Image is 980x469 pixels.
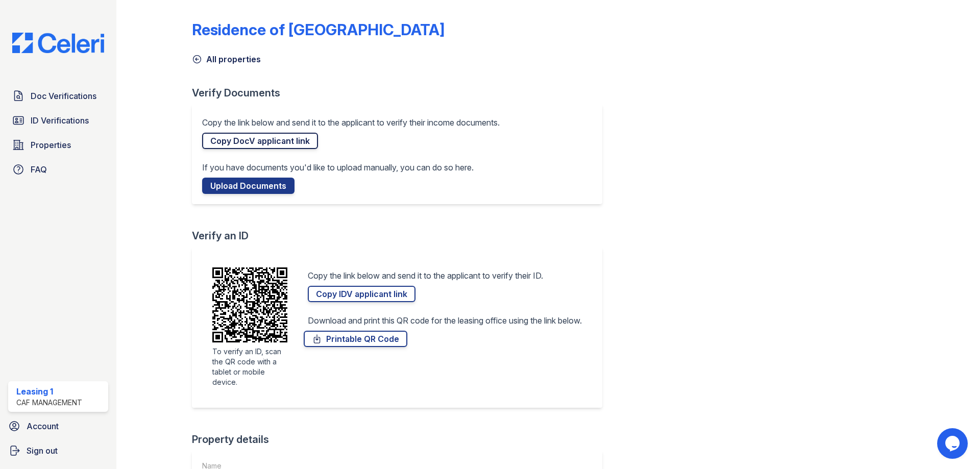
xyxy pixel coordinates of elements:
[192,86,610,100] div: Verify Documents
[8,86,108,106] a: Doc Verifications
[192,229,610,243] div: Verify an ID
[31,139,71,151] span: Properties
[16,398,82,408] div: CAF Management
[308,269,543,282] p: Copy the link below and send it to the applicant to verify their ID.
[202,178,295,194] a: Upload Documents
[4,33,112,53] img: CE_Logo_Blue-a8612792a0a2168367f1c8372b55b34899dd931a85d93a1a3d3e32e68fde9ad4.png
[192,53,261,65] a: All properties
[192,432,610,447] div: Property details
[308,286,415,302] a: Copy IDV applicant link
[8,135,108,155] a: Properties
[27,445,58,457] span: Sign out
[4,416,112,436] a: Account
[8,159,108,180] a: FAQ
[31,90,96,102] span: Doc Verifications
[192,20,445,39] div: Residence of [GEOGRAPHIC_DATA]
[212,347,287,387] div: To verify an ID, scan the QR code with a tablet or mobile device.
[8,110,108,131] a: ID Verifications
[304,331,407,347] a: Printable QR Code
[202,133,318,149] a: Copy DocV applicant link
[308,314,582,327] p: Download and print this QR code for the leasing office using the link below.
[27,420,59,432] span: Account
[16,385,82,398] div: Leasing 1
[4,440,112,461] a: Sign out
[937,428,970,459] iframe: chat widget
[202,116,500,129] p: Copy the link below and send it to the applicant to verify their income documents.
[31,114,89,127] span: ID Verifications
[31,163,47,176] span: FAQ
[202,161,474,174] p: If you have documents you'd like to upload manually, you can do so here.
